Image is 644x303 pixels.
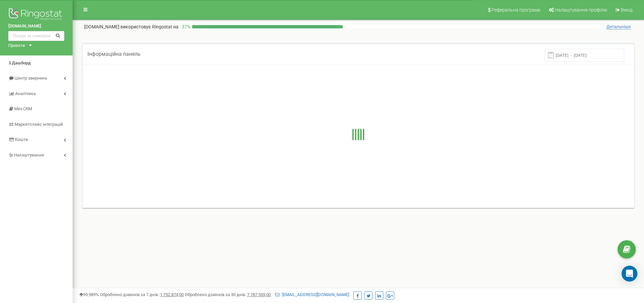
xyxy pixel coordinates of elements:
[275,292,349,297] a: [EMAIL_ADDRESS][DOMAIN_NAME]
[555,7,607,13] span: Налаштування профілю
[15,76,47,81] span: Центр звернень
[87,51,141,57] span: Інформаційна панель
[84,23,178,30] p: [DOMAIN_NAME]
[492,7,540,13] span: Реферальна програма
[606,24,631,29] span: Детальніше
[79,292,99,297] span: 99,989%
[185,292,271,297] span: Оброблено дзвінків за 30 днів :
[8,23,64,29] a: [DOMAIN_NAME]
[160,292,184,297] u: 1 752 874,00
[15,122,63,127] span: Маркетплейс інтеграцій
[100,292,184,297] span: Оброблено дзвінків за 7 днів :
[8,31,64,41] input: Пошук за номером
[622,266,637,282] div: Open Intercom Messenger
[15,91,36,96] span: Аналiтика
[247,292,271,297] u: 7 787 559,00
[14,106,32,111] span: Mini CRM
[178,23,192,30] p: 37 %
[8,7,64,23] img: Ringostat logo
[8,43,25,49] div: Проєкти
[12,60,31,65] span: Дашборд
[621,7,632,13] span: Вихід
[120,24,178,29] span: використовує Ringostat на
[14,152,44,157] span: Налаштування
[15,137,28,142] span: Кошти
